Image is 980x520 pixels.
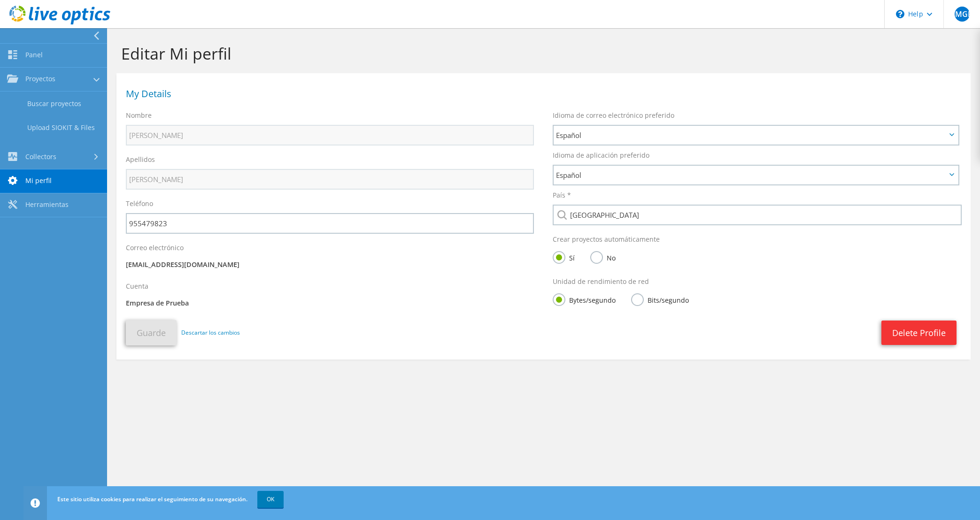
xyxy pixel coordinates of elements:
[553,151,649,160] label: Idioma de aplicación preferido
[881,321,957,345] a: Delete Profile
[556,169,946,181] span: Español
[955,7,970,22] span: PMGH
[126,111,152,120] label: Nombre
[553,235,660,244] label: Crear proyectos automáticamente
[126,199,153,208] label: Teléfono
[57,495,247,503] span: Este sitio utiliza cookies para realizar el seguimiento de su navegación.
[556,130,946,141] span: Español
[181,328,240,338] a: Descartar los cambios
[126,89,957,99] h1: My Details
[553,191,571,200] label: País *
[553,293,616,305] label: Bytes/segundo
[126,260,534,270] p: [EMAIL_ADDRESS][DOMAIN_NAME]
[553,277,649,286] label: Unidad de rendimiento de red
[126,298,534,308] p: Empresa de Prueba
[126,243,184,252] label: Correo electrónico
[257,491,284,508] a: OK
[121,44,961,63] h1: Editar Mi perfil
[590,251,616,263] label: No
[896,10,904,18] svg: \n
[631,293,689,305] label: Bits/segundo
[126,282,148,291] label: Cuenta
[553,251,575,263] label: Sí
[126,155,155,164] label: Apellidos
[126,320,177,345] button: Guarde
[553,111,674,120] label: Idioma de correo electrónico preferido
